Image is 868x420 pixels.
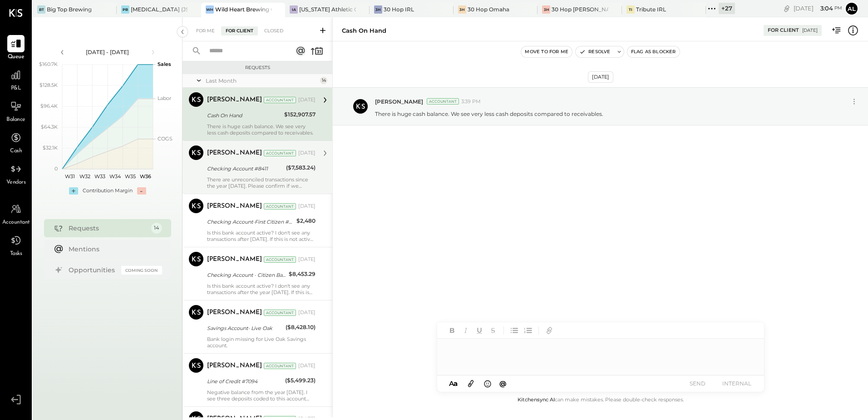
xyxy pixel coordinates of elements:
text: W35 [125,173,136,180]
div: [PERSON_NAME] [207,361,262,370]
div: 3H [374,5,382,14]
div: [DATE] [588,71,613,83]
button: Add URL [543,325,555,336]
div: 14 [320,77,327,84]
div: 30 Hop IRL [384,5,414,13]
div: Is this bank account active? I don't see any transactions after [DATE]. If this is not active the... [207,230,316,242]
div: Bank login missing for Live Oak Savings account. [207,336,316,349]
div: Accountant [264,150,296,156]
span: a [454,379,458,388]
div: copy link [782,4,791,13]
a: Tasks [0,232,31,258]
div: Checking Account - Citizen Bank [207,270,286,280]
div: [PERSON_NAME] [207,255,262,264]
div: + 27 [719,3,735,14]
div: [DATE] [298,256,316,263]
text: 0 [54,165,58,172]
div: $152,907.57 [284,110,316,119]
div: $8,453.29 [289,270,316,279]
div: Contribution Margin [83,187,133,195]
a: Cash [0,129,31,155]
div: Last Month [206,77,318,85]
button: INTERNAL [719,377,755,390]
div: Savings Account- Live Oak [207,324,283,333]
div: There are unreconciled transactions since the year [DATE]. Please confirm if we should move ahead... [207,176,316,189]
div: [MEDICAL_DATA] (JSI LLC) - Ignite [131,5,187,13]
div: Big Top Brewing [47,5,92,13]
div: Accountant [264,203,296,210]
div: + [69,187,78,195]
text: W36 [139,173,151,180]
div: Tribute IRL [636,5,666,13]
text: W31 [64,173,74,180]
a: Balance [0,98,31,124]
div: WH [206,5,214,14]
div: ($5,499.23) [285,376,316,385]
span: Cash [10,147,22,155]
div: 3H [542,5,550,14]
div: Accountant [264,310,296,316]
div: PB [121,5,129,14]
button: Strikethrough [487,325,499,336]
div: Accountant [264,363,296,369]
div: For Client [768,27,799,34]
div: Checking Account-First Citizen #0193 [207,217,294,226]
button: Italic [460,325,472,336]
div: 3H [458,5,466,14]
div: Cash On Hand [207,111,281,120]
span: [PERSON_NAME] [375,98,423,105]
button: @ [497,378,509,389]
div: [US_STATE] Athletic Club [299,5,355,13]
div: Accountant [264,97,296,103]
text: COGS [158,135,173,142]
div: [PERSON_NAME] [207,202,262,211]
div: There is huge cash balance. We see very less cash deposits compared to receivables. [207,123,316,136]
span: Tasks [10,250,22,258]
div: For Client [221,26,258,35]
button: Move to for me [521,46,572,57]
text: W34 [109,173,121,180]
div: [DATE] [802,27,818,34]
div: Closed [260,26,288,35]
div: BT [37,5,45,14]
div: [DATE] [298,362,316,370]
div: [PERSON_NAME] [207,95,262,105]
a: Accountant [0,200,31,227]
button: Al [844,1,859,16]
div: 14 [151,223,162,234]
div: For Me [192,26,219,35]
div: 30 Hop [PERSON_NAME] Summit [552,5,608,13]
div: [PERSON_NAME] [207,308,262,317]
div: ($7,583.24) [286,163,316,172]
span: 3:39 PM [461,98,481,105]
div: [DATE] [794,4,842,13]
div: Negative balance from the year [DATE]. I see three deposits coded to this account which has broug... [207,389,316,402]
div: [DATE] [298,203,316,210]
div: Requests [69,224,147,233]
span: P&L [11,85,21,93]
div: [DATE] - [DATE] [69,48,146,56]
div: [DATE] [298,309,316,316]
div: Is this bank account active? I don't see any transactions after the year [DATE]. If this is not a... [207,283,316,295]
a: Vendors [0,160,31,187]
div: IA [290,5,298,14]
div: [PERSON_NAME] [207,149,262,158]
text: $128.5K [39,82,58,88]
text: Labor [158,95,171,101]
span: Accountant [2,219,30,227]
text: $64.3K [41,124,58,130]
div: [DATE] [298,96,316,104]
button: Resolve [576,46,614,57]
text: $96.4K [40,103,58,109]
div: Opportunities [69,265,117,275]
div: ($8,428.10) [286,323,316,332]
span: Vendors [6,179,26,187]
span: @ [499,379,507,388]
div: 30 Hop Omaha [468,5,509,13]
div: Requests [187,65,328,71]
text: $32.1K [43,145,58,151]
div: Coming Soon [121,266,162,275]
div: TI [626,5,635,14]
p: There is huge cash balance. We see very less cash deposits compared to receivables. [375,110,603,118]
text: $160.7K [39,61,58,67]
